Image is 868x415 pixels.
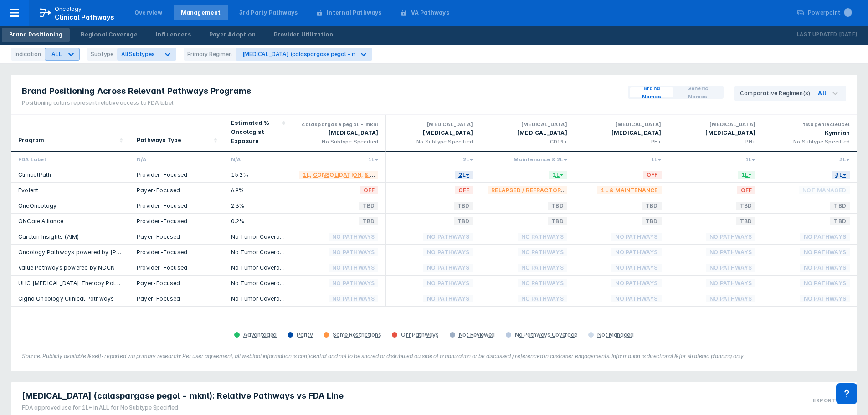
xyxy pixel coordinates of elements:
div: Payer-Focused [137,233,216,241]
span: No Pathways [423,262,473,273]
span: TBD [830,216,850,226]
div: PH+ [676,138,756,146]
span: No Pathways [611,262,661,273]
span: TBD [548,200,567,211]
span: No Pathways [518,293,567,304]
span: No Pathways [329,247,378,257]
div: 1L+ [676,155,756,163]
div: Not Managed [597,331,634,338]
span: No Pathways [518,231,567,242]
span: TBD [736,216,756,226]
div: CD19+ [488,138,567,146]
span: TBD [454,200,473,211]
h3: Export [813,397,836,404]
a: Evolent [18,187,38,194]
span: No Pathways [329,262,378,273]
span: No Pathways [800,278,850,288]
button: Export [807,386,853,415]
div: Advantaged [243,331,277,338]
div: [MEDICAL_DATA] (calaspargase pegol - mknl) [242,51,366,57]
div: 1L+ [582,155,662,163]
div: [MEDICAL_DATA] [676,128,756,138]
div: ALL [51,51,62,57]
span: No Pathways [706,247,755,257]
span: No Pathways [611,293,661,304]
div: Estimated % Oncologist Exposure [231,118,279,146]
span: No Pathways [518,262,567,273]
div: [MEDICAL_DATA] [582,120,662,128]
a: Carelon Insights (AIM) [18,233,79,240]
div: 2L+ [393,155,473,163]
div: Parity [297,331,313,338]
span: 2L+ [455,169,473,180]
div: N/A [231,155,285,163]
div: Subtype [87,48,117,61]
a: Value Pathways powered by NCCN [18,264,115,271]
span: No Pathways [611,231,661,242]
div: [MEDICAL_DATA] [488,120,567,128]
div: [MEDICAL_DATA] [582,128,662,138]
a: OneOncology [18,202,56,209]
div: 6.9% [231,186,285,194]
div: 0.2% [231,217,285,225]
div: Payer-Focused [137,186,216,194]
div: Payer-Focused [137,295,216,302]
span: No Pathways [423,231,473,242]
a: Provider Utilization [267,28,340,42]
div: No Subtype Specified [299,138,379,146]
div: All [818,89,826,97]
span: TBD [548,216,567,226]
span: OFF [455,185,473,195]
div: 2.3% [231,202,285,210]
div: N/A [137,155,216,163]
span: No Pathways [706,293,755,304]
p: Oncology [55,5,82,13]
div: calaspargase pegol - mknl [299,120,379,128]
span: No Pathways [329,278,378,288]
span: No Pathways [706,231,755,242]
a: Management [174,5,228,20]
div: No Subtype Specified [770,138,850,146]
a: ONCare Alliance [18,218,63,225]
div: Some Restrictions [333,331,381,338]
div: 1L+ [299,155,379,163]
span: Brand Names [633,84,670,101]
a: Overview [127,5,170,20]
div: No Tumor Coverage [231,233,285,241]
span: Brand Positioning Across Relevant Pathways Programs [22,86,251,97]
span: No Pathways [706,262,755,273]
a: Payer Adoption [202,28,263,42]
a: Brand Positioning [2,28,70,42]
span: TBD [830,200,850,211]
span: 1L+ [549,169,567,180]
span: No Pathways [800,247,850,257]
div: No Subtype Specified [393,138,473,146]
span: No Pathways [800,293,850,304]
a: ClinicalPath [18,171,51,178]
div: Program [18,136,44,145]
div: Overview [134,9,163,17]
figcaption: Source: Publicly available & self-reported via primary research; Per user agreement, all webtool ... [22,352,846,360]
span: Relapsed / Refractory [488,185,569,195]
div: [MEDICAL_DATA] [299,128,379,138]
div: No Tumor Coverage [231,295,285,302]
a: UHC [MEDICAL_DATA] Therapy Pathways [18,280,134,287]
p: Last Updated: [797,30,839,39]
div: Influencers [156,31,191,39]
div: 3L+ [770,155,850,163]
div: 3rd Party Pathways [239,9,298,17]
span: No Pathways [329,293,378,304]
div: Provider-Focused [137,217,216,225]
span: OFF [643,169,662,180]
div: Provider-Focused [137,171,216,179]
div: Provider-Focused [137,248,216,256]
div: Provider Utilization [274,31,333,39]
div: Positioning colors represent relative access to FDA label [22,99,251,107]
span: No Pathways [423,293,473,304]
span: No Pathways [706,278,755,288]
span: Not Managed [799,185,850,195]
span: OFF [360,185,379,195]
div: Pathways Type [137,136,182,145]
div: Management [181,9,221,17]
div: Comparative Regimen(s) [740,89,814,97]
